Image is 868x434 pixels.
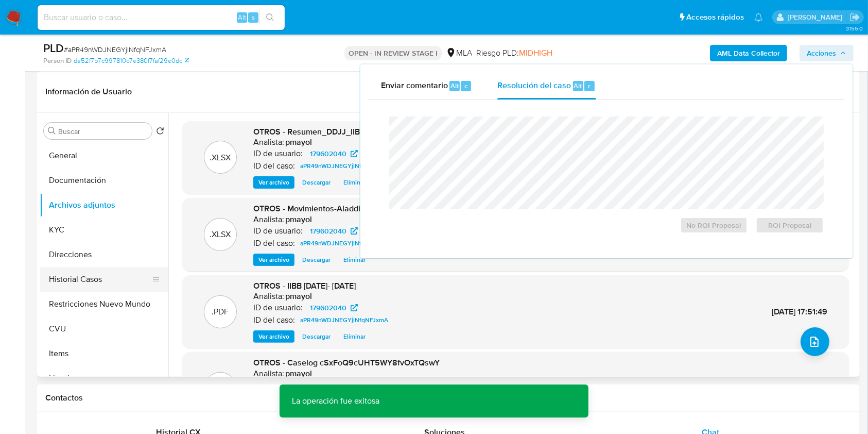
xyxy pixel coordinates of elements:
[38,11,285,24] input: Buscar usuario o caso...
[40,341,168,366] button: Items
[253,238,295,248] p: ID del caso:
[74,56,189,65] a: da52f7b7c997810c7e380f7faf29e0dc
[285,137,312,147] h6: pmayol
[40,242,168,267] button: Direcciones
[253,137,284,147] p: Analista:
[343,331,366,342] span: Eliminar
[343,255,366,265] span: Eliminar
[476,47,552,59] span: Riesgo PLD:
[297,330,336,343] button: Descargar
[464,81,467,91] span: c
[446,47,472,59] div: MLA
[43,56,72,65] b: Person ID
[800,45,854,61] button: Acciones
[302,177,331,188] span: Descargar
[253,161,295,171] p: ID del caso:
[253,369,284,379] p: Analista:
[302,331,331,342] span: Descargar
[300,237,388,249] span: aPR49nWDJNEGYjlNfqNFJxmA
[297,254,336,266] button: Descargar
[338,330,371,343] button: Eliminar
[296,314,392,326] a: aPR49nWDJNEGYjlNfqNFJxmA
[717,45,780,61] b: AML Data Collector
[258,255,289,265] span: Ver archivo
[259,10,281,25] button: search-icon
[40,267,160,292] button: Historial Casos
[807,45,836,61] span: Acciones
[40,218,168,242] button: KYC
[258,177,289,188] span: Ver archivo
[519,47,552,59] span: MIDHIGH
[238,12,246,22] span: Alt
[253,176,294,189] button: Ver archivo
[304,147,364,160] a: 179602040
[846,24,863,32] span: 3.155.0
[338,176,371,189] button: Eliminar
[48,127,56,135] button: Buscar
[58,127,148,136] input: Buscar
[253,203,434,214] span: OTROS - Movimientos-Aladdin- [PERSON_NAME]
[253,291,284,302] p: Analista:
[40,193,168,218] button: Archivos adjuntos
[296,237,392,249] a: aPR49nWDJNEGYjlNfqNFJxmA
[297,176,336,189] button: Descargar
[343,177,366,188] span: Eliminar
[788,12,846,22] p: patricia.mayol@mercadolibre.com
[253,254,294,266] button: Ver archivo
[253,357,440,369] span: OTROS - Caselog cSxFoQ9cUHT5WY8fvOxTQswY
[772,306,827,318] span: [DATE] 17:51:49
[258,331,289,342] span: Ver archivo
[588,81,591,91] span: r
[344,46,442,60] p: OPEN - IN REVIEW STAGE I
[212,306,229,318] p: .PDF
[285,369,312,379] h6: pmayol
[686,12,744,23] span: Accesos rápidos
[253,330,294,343] button: Ver archivo
[310,147,346,160] span: 179602040
[310,225,346,237] span: 179602040
[304,302,364,314] a: 179602040
[43,40,64,56] b: PLD
[849,12,860,23] a: Salir
[296,160,392,172] a: aPR49nWDJNEGYjlNfqNFJxmA
[210,152,231,163] p: .XLSX
[253,226,303,236] p: ID de usuario:
[304,225,364,237] a: 179602040
[253,126,439,138] span: OTROS - Resumen_DDJJ_IIBB_Enero-Junio_2025
[210,229,231,240] p: .XLSX
[253,280,356,292] span: OTROS - IIBB [DATE]- [DATE]
[754,13,763,22] a: Notificaciones
[64,44,166,55] span: # aPR49nWDJNEGYjlNfqNFJxmA
[310,302,346,314] span: 179602040
[285,291,312,302] h6: pmayol
[574,81,582,91] span: Alt
[40,366,168,391] button: Lista Interna
[45,393,852,403] h1: Contactos
[338,254,371,266] button: Eliminar
[285,214,312,225] h6: pmayol
[300,160,388,172] span: aPR49nWDJNEGYjlNfqNFJxmA
[253,148,303,159] p: ID de usuario:
[710,45,787,61] button: AML Data Collector
[300,314,388,326] span: aPR49nWDJNEGYjlNfqNFJxmA
[40,143,168,168] button: General
[801,327,829,356] button: upload-file
[252,12,255,22] span: s
[40,292,168,316] button: Restricciones Nuevo Mundo
[381,79,448,91] span: Enviar comentario
[497,79,571,91] span: Resolución del caso
[280,385,392,418] p: La operación fue exitosa
[302,255,331,265] span: Descargar
[253,315,295,325] p: ID del caso:
[40,316,168,341] button: CVU
[450,81,459,91] span: Alt
[45,87,132,97] h1: Información de Usuario
[40,168,168,193] button: Documentación
[253,214,284,225] p: Analista:
[253,303,303,313] p: ID de usuario:
[156,127,164,138] button: Volver al orden por defecto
